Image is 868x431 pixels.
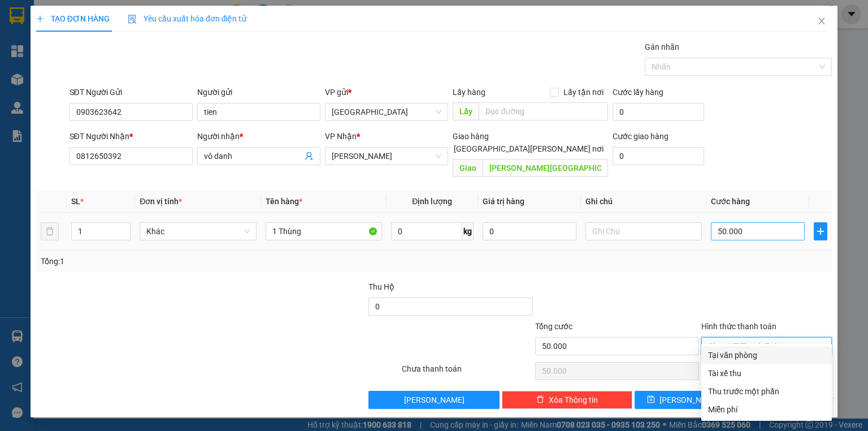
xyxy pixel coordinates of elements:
span: Tổng cước [535,322,572,331]
div: Thu trước một phần [708,385,825,398]
span: save [647,395,655,404]
button: Close [806,6,837,37]
span: Lấy hàng [453,88,485,97]
div: Chưa thanh toán [401,363,533,382]
span: kg [462,222,474,240]
span: Đơn vị tính [140,197,182,206]
label: Cước giao hàng [613,132,669,141]
label: Hình thức thanh toán [701,322,776,331]
span: SL [71,197,80,206]
input: Cước giao hàng [613,147,704,165]
input: Ghi Chú [585,222,702,240]
th: Ghi chú [581,191,706,213]
span: Giao [453,159,483,177]
input: Dọc đường [479,102,608,120]
span: plus [814,227,827,236]
span: delete [536,395,544,404]
span: Giao hàng [453,132,489,141]
button: delete [41,222,59,240]
button: plus [814,222,827,240]
label: Cước lấy hàng [613,88,663,97]
span: plus [36,15,44,23]
span: close [817,16,826,25]
span: Yêu cầu xuất hóa đơn điện tử [128,14,247,23]
span: Sài Gòn [332,104,441,120]
span: [PERSON_NAME] [404,394,465,406]
input: Cước lấy hàng [613,103,704,121]
span: Cước hàng [711,197,750,206]
span: Xóa Thông tin [549,394,598,406]
div: Miễn phí [708,403,825,416]
button: printer[PERSON_NAME] và In [735,391,832,409]
span: VP Nhận [325,132,357,141]
input: Dọc đường [483,159,608,177]
input: 0 [483,222,576,240]
button: [PERSON_NAME] [368,391,499,409]
span: Giá trị hàng [483,197,524,206]
div: VP gửi [325,86,448,98]
span: Lấy [453,102,479,120]
div: SĐT Người Gửi [70,86,193,98]
span: Tiên Thuỷ [332,148,441,165]
button: save[PERSON_NAME] [635,391,732,409]
img: icon [128,15,137,24]
input: VD: Bàn, Ghế [266,222,382,240]
span: Tên hàng [266,197,302,206]
span: [PERSON_NAME] [659,394,720,406]
span: Khác [146,223,249,240]
div: Người gửi [197,86,320,98]
span: [GEOGRAPHIC_DATA][PERSON_NAME] nơi [449,143,608,155]
label: Gán nhãn [645,42,679,51]
span: Thu Hộ [368,282,394,291]
span: TẠO ĐƠN HÀNG [36,14,110,23]
div: SĐT Người Nhận [70,130,193,143]
span: Lấy tận nơi [559,86,608,98]
span: user-add [305,152,314,161]
div: Tài xế thu [708,367,825,380]
button: deleteXóa Thông tin [502,391,632,409]
div: Tổng: 1 [41,255,336,268]
span: Định lượng [412,197,452,206]
div: Người nhận [197,130,320,143]
div: Tại văn phòng [708,349,825,361]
